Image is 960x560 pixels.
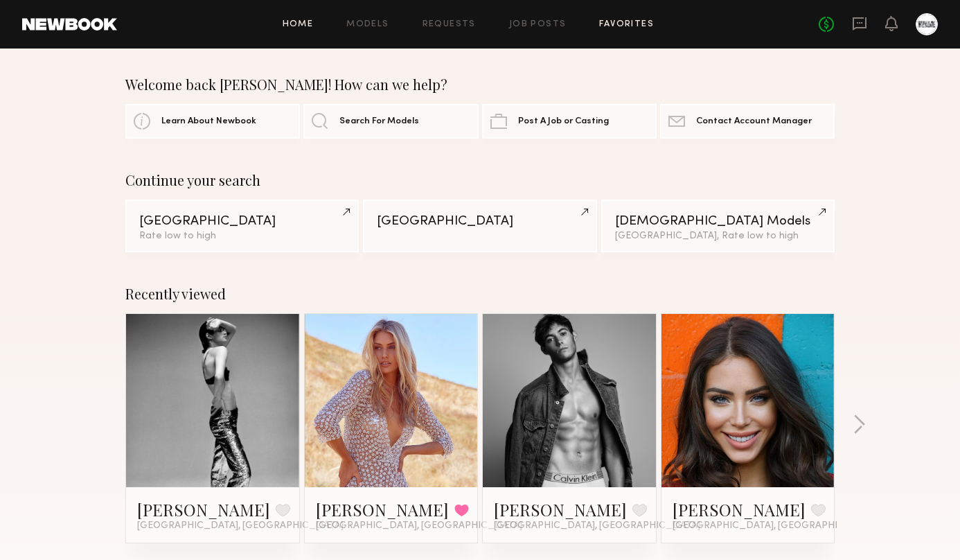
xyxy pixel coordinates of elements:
a: [PERSON_NAME] [673,498,806,520]
div: [GEOGRAPHIC_DATA] [139,215,345,228]
a: Models [346,20,389,29]
a: Post A Job or Casting [482,104,657,139]
a: [DEMOGRAPHIC_DATA] Models[GEOGRAPHIC_DATA], Rate low to high [601,200,835,252]
span: [GEOGRAPHIC_DATA], [GEOGRAPHIC_DATA] [494,520,700,532]
span: [GEOGRAPHIC_DATA], [GEOGRAPHIC_DATA] [316,520,522,532]
a: [GEOGRAPHIC_DATA]Rate low to high [125,200,359,252]
div: Continue your search [125,172,835,189]
a: [PERSON_NAME] [494,498,627,520]
a: Requests [423,20,476,29]
a: Home [283,20,314,29]
span: [GEOGRAPHIC_DATA], [GEOGRAPHIC_DATA] [137,520,344,532]
span: Post A Job or Casting [518,117,609,126]
a: [PERSON_NAME] [316,498,449,520]
a: Learn About Newbook [125,104,300,139]
a: [GEOGRAPHIC_DATA] [363,200,596,252]
a: Job Posts [509,20,567,29]
div: [DEMOGRAPHIC_DATA] Models [615,215,821,228]
span: [GEOGRAPHIC_DATA], [GEOGRAPHIC_DATA] [673,520,879,532]
div: [GEOGRAPHIC_DATA], Rate low to high [615,231,821,241]
a: Contact Account Manager [660,104,835,139]
div: Welcome back [PERSON_NAME]! How can we help? [125,76,835,93]
div: [GEOGRAPHIC_DATA] [377,215,583,228]
div: Recently viewed [125,286,835,302]
span: Contact Account Manager [696,117,812,126]
span: Search For Models [339,117,419,126]
span: Learn About Newbook [161,117,256,126]
a: Favorites [599,20,654,29]
a: Search For Models [303,104,478,139]
a: [PERSON_NAME] [137,498,270,520]
div: Rate low to high [139,231,345,241]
